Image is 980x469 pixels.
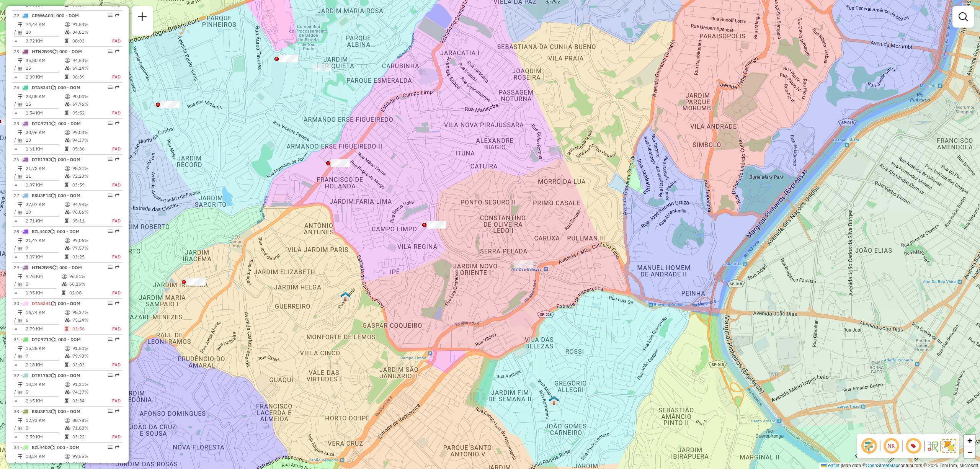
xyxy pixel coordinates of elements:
img: Fluxo de ruas [926,440,939,452]
td: / [14,352,18,360]
em: Opções [108,265,113,270]
span: DTC9711 [32,337,51,342]
i: Veículo já utilizado nesta sessão [51,157,55,162]
span: 29 - [14,265,82,270]
span: − [967,447,972,457]
i: Distância Total [18,130,23,135]
em: Rota exportada [115,85,119,90]
td: / [14,244,18,252]
i: Distância Total [18,418,23,423]
td: / [14,460,18,468]
i: % de utilização do peso [65,454,70,459]
td: FAD [104,361,121,369]
td: 7 [25,352,64,360]
span: | 000 - DOM [55,193,80,198]
td: 74,37% [72,388,104,396]
i: Distância Total [18,94,23,99]
em: Rota exportada [115,301,119,306]
span: HTN2B99 [32,49,52,54]
td: 16,74 KM [25,309,64,316]
td: = [14,181,18,189]
td: 21,47 KM [25,237,64,244]
img: 620 UDC Light Jd. Sao Luis [549,395,559,405]
td: 94,53% [72,57,104,64]
span: | 000 - DOM [55,409,80,414]
td: = [14,361,18,369]
i: Distância Total [18,346,23,351]
td: 75,24% [72,316,104,324]
td: = [14,325,18,333]
td: 7 [25,460,64,468]
i: % de utilização do peso [65,58,70,63]
td: 05:11 [72,217,104,225]
td: FAD [104,109,121,117]
td: 91,50% [72,345,104,352]
i: % de utilização da cubagem [65,138,70,142]
i: Total de Atividades [18,210,23,214]
em: Opções [108,337,113,342]
i: % de utilização do peso [65,418,70,423]
td: 23,08 KM [25,93,64,100]
td: 7 [25,244,64,252]
i: % de utilização da cubagem [65,66,70,70]
td: 05:36 [72,145,104,153]
td: 03:22 [72,433,104,441]
i: % de utilização do peso [65,166,70,171]
td: 03:59 [72,181,104,189]
td: = [14,217,18,225]
i: Distância Total [18,382,23,387]
td: 11 [25,172,64,180]
td: FAD [104,145,121,153]
i: % de utilização do peso [62,274,67,279]
td: 03:34 [72,397,104,405]
i: Total de Atividades [18,462,23,466]
span: 31 - [14,337,81,342]
em: Rota exportada [115,121,119,126]
span: DTE1752 [32,373,51,378]
i: % de utilização da cubagem [65,174,70,178]
span: DTC9711 [32,121,51,126]
td: 06:39 [72,73,104,81]
i: Distância Total [18,166,23,171]
div: Atividade não roteirizada - MINI MERC JD BEATRIZ [312,64,332,72]
div: Atividade não roteirizada - MERCADO NOVO LIDER P [514,260,533,268]
td: 99,03% [72,129,104,136]
td: / [14,316,18,324]
i: % de utilização do peso [65,238,70,243]
i: Distância Total [18,454,23,459]
td: FAD [103,289,121,297]
i: Distância Total [18,274,23,279]
i: Veículo já utilizado nesta sessão [51,121,55,126]
span: DTA5341 [32,85,51,90]
i: % de utilização do peso [65,22,70,27]
i: Tempo total em rota [65,183,69,187]
td: 20,96 KM [25,129,64,136]
i: % de utilização da cubagem [65,426,70,430]
em: Rota exportada [115,409,119,413]
td: 2,18 KM [25,361,64,369]
a: Zoom in [964,435,975,446]
td: 03:56 [72,325,104,333]
i: Tempo total em rota [65,39,69,43]
i: Veículo já utilizado nesta sessão [52,265,56,270]
td: / [14,172,18,180]
i: Total de Atividades [18,282,23,286]
span: 33 - [14,409,80,414]
td: 15 [25,100,64,108]
td: 67,14% [72,64,104,72]
em: Rota exportada [115,157,119,162]
span: | 000 - DOM [54,229,80,234]
td: FAD [104,37,121,45]
i: Veículo já utilizado nesta sessão [51,373,55,378]
td: = [14,145,18,153]
td: 91,53% [72,21,104,28]
td: / [14,136,18,144]
em: Opções [108,49,113,54]
td: FAD [104,253,121,261]
em: Opções [108,157,113,162]
td: 02:08 [69,289,103,297]
td: / [14,100,18,108]
td: 03:25 [72,253,104,261]
td: 79,93% [72,352,104,360]
i: % de utilização da cubagem [65,354,70,358]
